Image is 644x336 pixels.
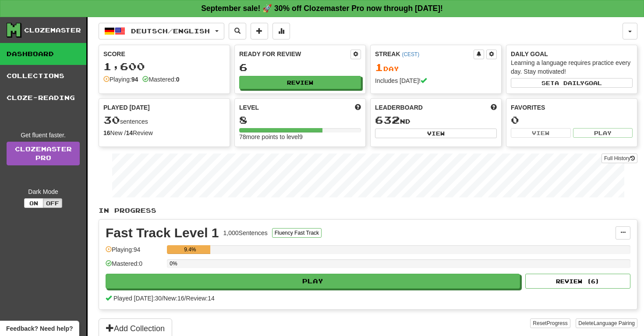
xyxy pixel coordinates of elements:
strong: 0 [176,76,180,83]
button: View [511,128,571,138]
button: Review [239,76,361,89]
span: 1 [375,61,383,73]
button: Add sentence to collection [251,23,268,39]
span: 632 [375,114,400,126]
span: a daily [555,80,584,86]
p: In Progress [99,206,637,215]
button: Search sentences [229,23,246,39]
button: More stats [272,23,290,39]
button: Play [106,274,520,289]
div: sentences [103,114,225,126]
button: View [375,129,497,138]
a: ClozemasterPro [7,142,80,165]
div: 0 [511,114,633,125]
span: Score more points to level up [355,103,361,112]
a: (CEST) [402,51,419,57]
button: Off [43,198,62,208]
span: Leaderboard [375,103,423,112]
button: Review (6) [525,274,630,289]
span: / [184,295,186,302]
button: Full History [602,154,637,163]
div: New / Review [103,129,225,137]
div: Ready for Review [239,50,350,58]
div: 1,600 [103,61,225,72]
span: 30 [103,114,120,126]
button: Play [573,128,633,138]
span: Language Pairing [594,320,635,326]
button: On [24,198,43,208]
strong: 16 [103,129,110,136]
div: Score [103,50,225,58]
div: Playing: 94 [106,245,163,260]
div: 6 [239,62,361,73]
strong: 94 [131,76,138,83]
div: nd [375,114,497,126]
div: Dark Mode [7,187,80,196]
div: Learning a language requires practice every day. Stay motivated! [511,58,633,76]
span: Level [239,103,259,112]
div: Clozemaster [24,26,81,35]
span: Open feedback widget [6,324,73,333]
span: Played [DATE] [103,103,150,112]
div: Fast Track Level 1 [106,226,219,239]
div: 78 more points to level 9 [239,132,361,141]
button: DeleteLanguage Pairing [576,318,637,328]
div: Mastered: 0 [106,259,163,274]
div: Mastered: [142,75,179,84]
strong: September sale! 🚀 30% off Clozemaster Pro now through [DATE]! [201,4,443,13]
div: Get fluent faster. [7,131,80,139]
span: Progress [547,320,568,326]
div: Includes [DATE]! [375,76,497,85]
div: Playing: [103,75,138,84]
button: ResetProgress [530,318,570,328]
span: New: 16 [163,295,184,302]
span: Deutsch / English [131,27,210,35]
div: Day [375,62,497,73]
button: Fluency Fast Track [272,228,322,238]
div: Streak [375,50,474,58]
button: Seta dailygoal [511,78,633,88]
span: This week in points, UTC [491,103,497,112]
div: Favorites [511,103,633,112]
div: 9.4% [170,245,210,254]
div: Daily Goal [511,50,633,58]
span: Played [DATE]: 30 [113,295,162,302]
div: 1,000 Sentences [223,229,268,237]
div: 8 [239,114,361,125]
span: / [162,295,163,302]
button: Deutsch/English [99,23,224,39]
strong: 14 [126,129,133,136]
span: Review: 14 [186,295,214,302]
